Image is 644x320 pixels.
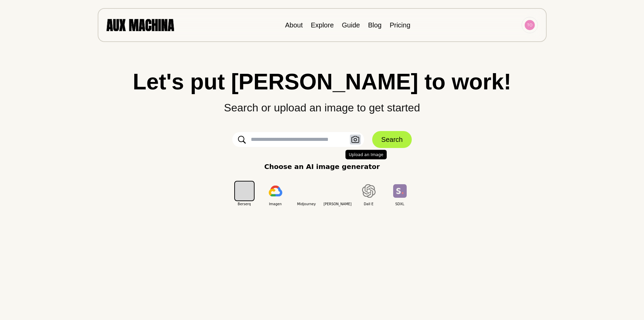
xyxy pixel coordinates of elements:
img: Avatar [525,20,535,30]
img: AUX MACHINA [106,19,174,31]
img: Dall E [362,184,376,198]
button: Search [372,131,412,148]
a: Guide [342,21,360,29]
span: SDXL [384,201,415,207]
span: Imagen [260,201,291,207]
img: Berserq [238,184,251,197]
span: Midjourney [291,201,322,207]
img: Imagen [269,186,282,196]
span: Berserq [229,201,260,207]
img: Midjourney [300,185,313,196]
a: Pricing [390,21,410,29]
img: Leonardo [331,185,344,197]
span: Dall E [353,201,384,207]
a: Explore [311,21,334,29]
a: About [285,21,303,29]
p: Search or upload an image to get started [14,93,630,116]
a: Blog [368,21,382,29]
button: Upload an Image [350,135,361,145]
h1: Let's put [PERSON_NAME] to work! [14,70,630,93]
span: [PERSON_NAME] [322,201,353,207]
img: SDXL [393,184,407,197]
p: Choose an AI image generator [264,162,380,172]
span: Upload an Image [345,150,387,159]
